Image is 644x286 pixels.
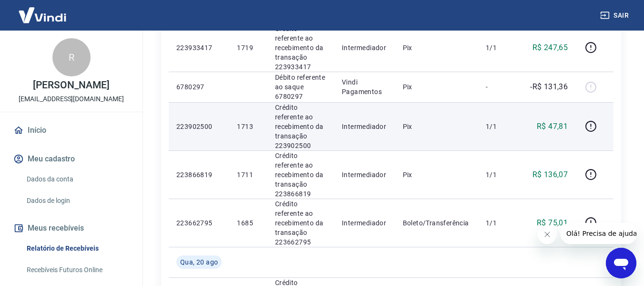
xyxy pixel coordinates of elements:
[403,122,470,131] p: Pix
[23,239,131,258] a: Relatório de Recebíveis
[486,122,514,131] p: 1/1
[180,257,218,267] span: Qua, 20 ago
[275,151,327,199] p: Crédito referente ao recebimento da transação 223866819
[11,218,131,239] button: Meus recebíveis
[237,170,259,180] p: 1711
[33,80,109,90] p: [PERSON_NAME]
[275,199,327,247] p: Crédito referente ao recebimento da transação 223662795
[538,225,557,244] iframe: Fechar mensagem
[176,43,222,53] p: 223933417
[403,43,470,53] p: Pix
[486,170,514,180] p: 1/1
[532,169,568,180] p: R$ 136,07
[342,77,388,96] p: Vindi Pagamentos
[537,121,568,132] p: R$ 47,81
[11,120,131,141] a: Início
[237,43,259,53] p: 1719
[237,122,259,131] p: 1713
[176,82,222,92] p: 6780297
[176,218,222,228] p: 223662795
[275,24,327,72] p: Crédito referente ao recebimento da transação 223933417
[561,223,636,244] iframe: Mensagem da empresa
[486,82,514,92] p: -
[52,38,91,76] div: R
[11,0,73,30] img: Vindi
[176,170,222,180] p: 223866819
[530,81,568,93] p: -R$ 131,36
[11,148,131,169] button: Meu cadastro
[486,43,514,53] p: 1/1
[237,218,259,228] p: 1685
[342,122,388,131] p: Intermediador
[23,169,131,189] a: Dados da conta
[6,7,80,14] span: Olá! Precisa de ajuda?
[342,43,388,53] p: Intermediador
[403,218,470,228] p: Boleto/Transferência
[537,217,568,229] p: R$ 75,01
[342,218,388,228] p: Intermediador
[19,94,124,104] p: [EMAIL_ADDRESS][DOMAIN_NAME]
[275,103,327,150] p: Crédito referente ao recebimento da transação 223902500
[606,248,636,278] iframe: Botão para abrir a janela de mensagens
[486,218,514,228] p: 1/1
[598,7,633,24] button: Sair
[403,170,470,180] p: Pix
[403,82,470,92] p: Pix
[176,122,222,131] p: 223902500
[342,170,388,180] p: Intermediador
[275,73,327,101] p: Débito referente ao saque 6780297
[23,260,131,280] a: Recebíveis Futuros Online
[23,191,131,211] a: Dados de login
[532,42,568,53] p: R$ 247,65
